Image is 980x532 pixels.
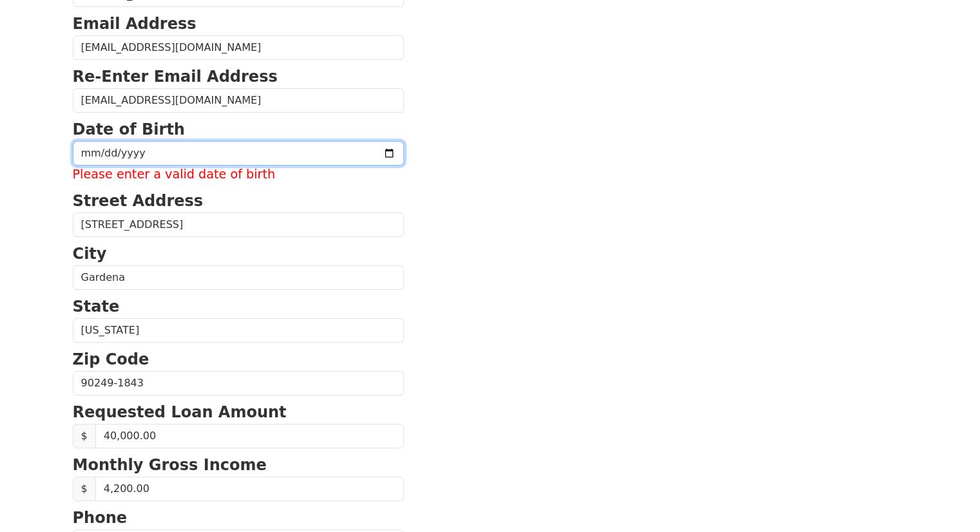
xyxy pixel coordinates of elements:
[73,477,96,501] span: $
[73,35,404,60] input: Email Address
[73,88,404,113] input: Re-Enter Email Address
[95,477,404,501] input: Monthly Gross Income
[73,213,404,237] input: Street Address
[73,120,185,138] strong: Date of Birth
[95,424,404,448] input: Requested Loan Amount
[73,371,404,395] input: Zip Code
[73,265,404,290] input: City
[73,453,404,477] p: Monthly Gross Income
[73,424,96,448] span: $
[73,192,204,210] strong: Street Address
[73,15,197,33] strong: Email Address
[73,245,107,263] strong: City
[73,403,287,421] strong: Requested Loan Amount
[73,350,149,368] strong: Zip Code
[73,298,120,316] strong: State
[73,509,128,527] strong: Phone
[73,166,404,184] label: Please enter a valid date of birth
[73,68,278,86] strong: Re-Enter Email Address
